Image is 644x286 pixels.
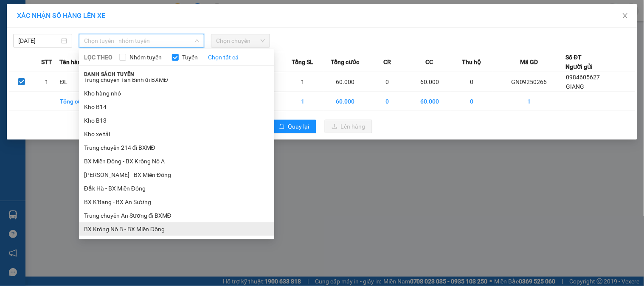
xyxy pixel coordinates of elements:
[426,57,433,67] span: CC
[79,209,274,222] li: Trung chuyển An Sương đi BXMĐ
[366,92,409,111] td: 0
[493,92,565,111] td: 1
[8,59,17,71] span: Nơi gửi:
[18,36,59,45] input: 11/09/2025
[79,114,274,127] li: Kho B13
[79,168,274,182] li: [PERSON_NAME] - BX Miền Đông
[79,195,274,209] li: BX K'Bang - BX An Sương
[292,57,314,67] span: Tổng SL
[282,92,324,111] td: 1
[462,57,481,67] span: Thu hộ
[451,72,493,92] td: 0
[79,141,274,154] li: Trung chuyển 214 đi BXMĐ
[282,72,324,92] td: 1
[79,70,140,78] span: Danh sách tuyến
[493,72,565,92] td: GN09250266
[126,53,165,62] span: Nhóm tuyến
[79,87,274,100] li: Kho hàng nhỏ
[194,38,200,43] span: down
[366,72,409,92] td: 0
[59,72,102,92] td: ĐL
[613,4,637,28] button: Close
[84,34,199,47] span: Chọn tuyến - nhóm tuyến
[288,122,309,131] span: Quay lại
[85,32,120,38] span: GN09250266
[79,222,274,236] li: BX Krông Nô B - BX Miền Đông
[59,57,84,67] span: Tên hàng
[179,53,201,62] span: Tuyến
[81,38,120,45] span: 20:40:24 [DATE]
[451,92,493,111] td: 0
[65,59,79,71] span: Nơi nhận:
[79,100,274,114] li: Kho B14
[408,92,451,111] td: 60.000
[520,57,538,67] span: Mã GD
[622,12,629,19] span: close
[22,14,69,45] strong: CÔNG TY TNHH [GEOGRAPHIC_DATA] 214 QL13 - P.26 - Q.BÌNH THẠNH - TP HCM 1900888606
[79,127,274,141] li: Kho xe tải
[566,53,593,71] div: Số ĐT Người gửi
[59,92,102,111] td: Tổng cộng
[84,53,112,62] span: LỌC THEO
[566,74,600,81] span: 0984605627
[79,154,274,168] li: BX Miền Đông - BX Krông Nô A
[41,57,52,67] span: STT
[325,120,372,133] button: uploadLên hàng
[34,72,60,92] td: 1
[8,19,20,40] img: logo
[85,59,99,64] span: VP 214
[208,53,239,62] a: Chọn tất cả
[29,51,98,57] strong: BIÊN NHẬN GỬI HÀNG HOÁ
[79,73,274,87] li: Trung chuyển Tân Bình đi BXMĐ
[272,120,316,133] button: rollbackQuay lại
[331,57,359,67] span: Tổng cước
[279,123,285,130] span: rollback
[383,57,391,67] span: CR
[408,72,451,92] td: 60.000
[216,34,265,47] span: Chọn chuyến
[566,83,585,90] span: GIANG
[324,92,366,111] td: 60.000
[17,11,105,20] span: XÁC NHẬN SỐ HÀNG LÊN XE
[324,72,366,92] td: 60.000
[79,182,274,195] li: Đắk Hà - BX Miền Đông
[29,59,62,69] span: PV [PERSON_NAME]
